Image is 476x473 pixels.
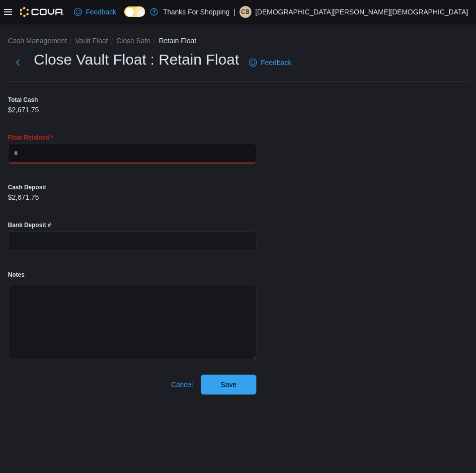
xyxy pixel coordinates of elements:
[8,37,67,45] button: Cash Management
[8,106,39,114] p: $2,671.75
[116,37,150,45] button: Close Safe
[167,375,197,394] button: Cancel
[241,6,249,18] span: CB
[8,271,24,279] label: Notes
[20,7,64,17] img: Cova
[8,134,53,142] label: Float Retained *
[8,53,28,73] button: Next
[8,183,46,191] label: Cash Deposit
[201,375,256,394] button: Save
[70,2,120,22] a: Feedback
[75,37,108,45] button: Vault Float
[163,6,230,18] p: Thanks For Shopping
[8,193,39,201] p: $2,671.75
[8,36,468,48] nav: An example of EuiBreadcrumbs
[171,380,193,390] span: Cancel
[34,50,239,70] h1: Close Vault Float : Retain Float
[221,380,237,390] span: Save
[234,6,236,18] p: |
[159,37,196,45] button: Retain Float
[8,96,38,104] label: Total Cash
[245,53,295,73] a: Feedback
[124,6,145,17] input: Dark Mode
[8,221,51,229] label: Bank Deposit #
[261,58,291,68] span: Feedback
[255,6,468,18] p: [DEMOGRAPHIC_DATA][PERSON_NAME][DEMOGRAPHIC_DATA]
[239,6,251,18] div: Christian Bishop
[86,7,116,17] span: Feedback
